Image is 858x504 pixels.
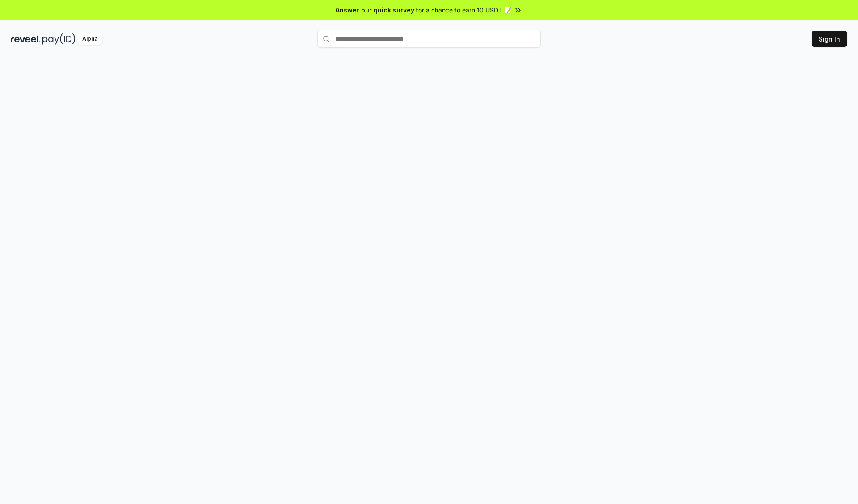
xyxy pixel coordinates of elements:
img: reveel_dark [11,33,41,45]
span: Answer our quick survey [336,5,414,15]
img: pay_id [42,33,76,45]
button: Sign In [812,31,847,47]
div: Alpha [77,33,102,45]
span: for a chance to earn 10 USDT 📝 [416,5,512,15]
